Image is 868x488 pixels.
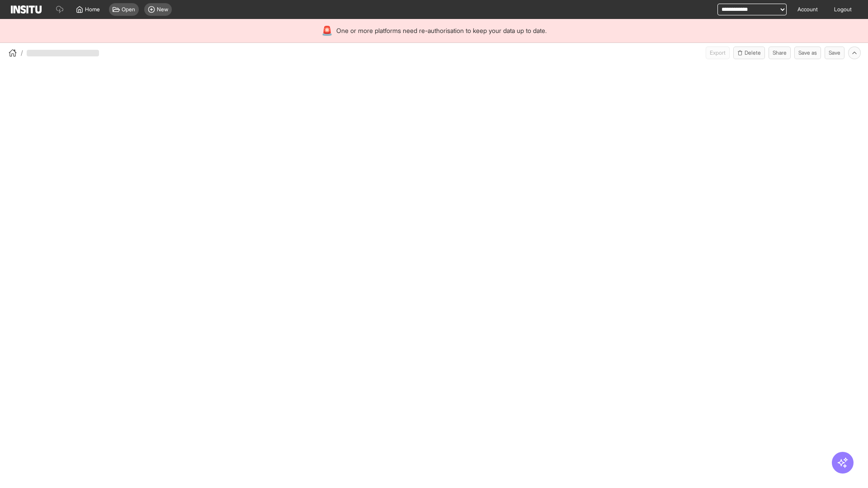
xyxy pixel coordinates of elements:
[336,26,547,35] span: One or more platforms need re-authorisation to keep your data up to date.
[706,47,730,59] button: Export
[7,47,23,58] button: /
[21,48,23,57] span: /
[825,47,844,59] button: Save
[733,47,765,59] button: Delete
[85,6,100,13] span: Home
[794,47,821,59] button: Save as
[122,6,135,13] span: Open
[321,24,333,37] div: 🚨
[769,47,791,59] button: Share
[11,5,42,14] img: Logo
[706,47,730,59] span: Can currently only export from Insights reports.
[157,6,168,13] span: New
